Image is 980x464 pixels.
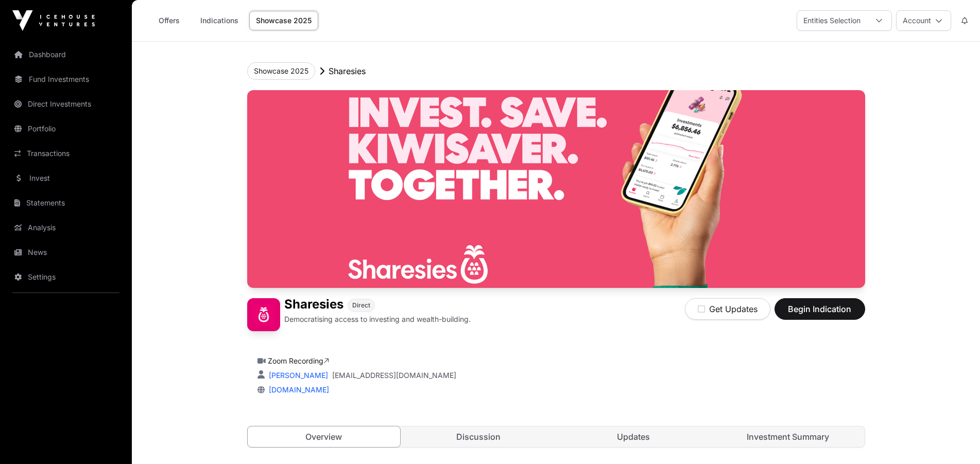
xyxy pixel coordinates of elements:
[248,426,865,447] nav: Tabs
[148,11,190,30] a: Offers
[284,314,471,324] p: Democratising access to investing and wealth-building.
[247,62,315,80] button: Showcase 2025
[8,241,124,264] a: News
[8,142,124,165] a: Transactions
[352,301,370,310] span: Direct
[8,216,124,239] a: Analysis
[249,11,318,30] a: Showcase 2025
[896,10,951,31] button: Account
[267,371,328,380] a: [PERSON_NAME]
[284,298,343,312] h1: Sharesies
[797,11,867,30] div: Entities Selection
[265,385,329,394] a: [DOMAIN_NAME]
[8,68,124,91] a: Fund Investments
[787,303,852,315] span: Begin Indication
[775,298,865,320] button: Begin Indication
[8,167,124,190] a: Invest
[8,266,124,288] a: Settings
[8,43,124,66] a: Dashboard
[929,415,980,464] iframe: Chat Widget
[332,370,456,381] a: [EMAIL_ADDRESS][DOMAIN_NAME]
[12,10,95,31] img: Icehouse Ventures Logo
[247,298,280,331] img: Sharesies
[402,426,555,447] a: Discussion
[247,90,865,288] img: Sharesies
[8,192,124,214] a: Statements
[685,298,770,320] button: Get Updates
[557,426,710,447] a: Updates
[8,93,124,115] a: Direct Investments
[268,356,329,365] a: Zoom Recording
[8,117,124,140] a: Portfolio
[712,426,865,447] a: Investment Summary
[194,11,245,30] a: Indications
[775,308,865,319] a: Begin Indication
[329,65,366,77] p: Sharesies
[247,426,401,448] a: Overview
